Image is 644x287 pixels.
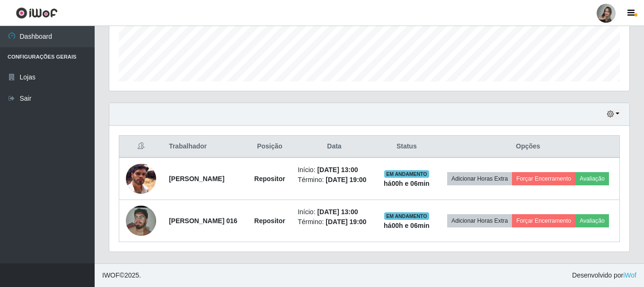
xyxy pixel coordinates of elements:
th: Status [377,136,437,158]
th: Trabalhador [163,136,247,158]
button: Adicionar Horas Extra [447,214,512,227]
strong: [PERSON_NAME] [169,175,224,183]
span: IWOF [102,271,120,279]
strong: há 00 h e 06 min [384,222,430,229]
button: Forçar Encerramento [512,214,575,227]
li: Início: [298,207,371,217]
button: Forçar Encerramento [512,172,575,185]
th: Posição [247,136,292,158]
th: Opções [437,136,620,158]
strong: [PERSON_NAME] 016 [169,217,238,225]
li: Término: [298,175,371,185]
strong: Repositor [254,217,285,225]
li: Início: [298,165,371,175]
button: Avaliação [575,172,609,185]
span: Desenvolvido por [572,270,636,280]
time: [DATE] 19:00 [326,218,366,226]
a: iWof [623,271,636,279]
strong: há 00 h e 06 min [384,180,430,187]
li: Término: [298,217,371,227]
time: [DATE] 13:00 [317,208,358,216]
img: 1734717801679.jpeg [126,164,156,194]
th: Data [292,136,377,158]
img: 1749307955531.jpeg [126,187,156,254]
img: CoreUI Logo [16,7,58,19]
time: [DATE] 13:00 [317,166,358,174]
button: Avaliação [575,214,609,227]
span: © 2025 . [102,270,141,280]
strong: Repositor [254,175,285,183]
time: [DATE] 19:00 [326,176,366,183]
button: Adicionar Horas Extra [447,172,512,185]
span: EM ANDAMENTO [384,170,429,178]
span: EM ANDAMENTO [384,212,429,220]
